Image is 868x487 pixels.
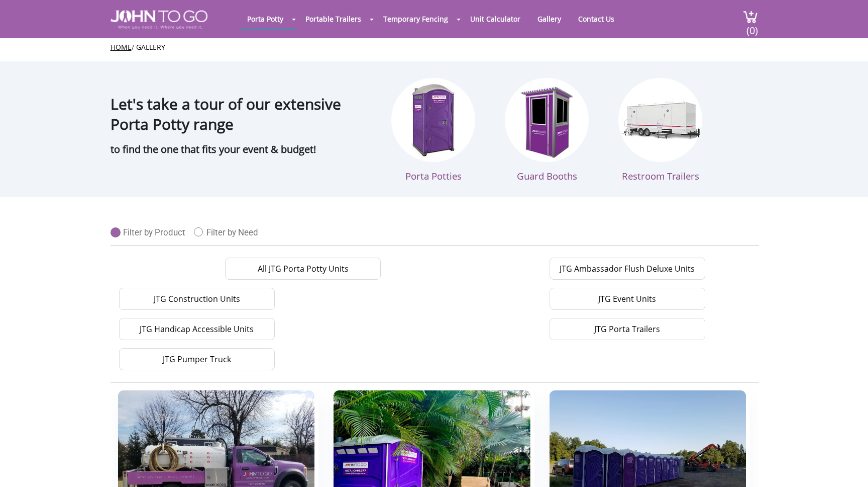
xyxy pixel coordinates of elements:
img: JOHN to go [111,10,207,29]
a: Filter by Product [111,222,193,237]
a: Unit Calculator [463,9,528,29]
a: JTG Porta Trailers [550,318,705,340]
a: Temporary Fencing [376,9,456,29]
img: Porta Potties [391,78,475,162]
img: cart a [743,10,758,24]
a: Portable Trailers [298,9,369,29]
h1: Let's take a tour of our extensive Porta Potty range [111,71,372,134]
a: JTG Handicap Accessible Units [119,318,275,340]
a: Porta Potties [391,78,475,182]
a: JTG Event Units [550,288,705,310]
a: Home [111,42,132,52]
a: Filter by Need [194,222,266,237]
a: Porta Potty [240,9,291,29]
a: Guard Booths [505,78,589,182]
span: (0) [746,16,758,37]
span: Restroom Trailers [622,170,699,182]
ul: / [111,42,758,52]
span: Guard Booths [517,170,577,182]
a: Restroom Trailers [618,78,702,182]
img: Restroon Trailers [618,78,702,162]
a: Contact Us [571,9,622,29]
p: to find the one that fits your event & budget! [111,139,372,159]
a: JTG Construction Units [119,288,275,310]
a: All JTG Porta Potty Units [225,258,381,280]
a: Gallery [136,42,165,52]
a: Gallery [530,9,569,29]
img: Guard booths [505,78,589,162]
a: JTG Ambassador Flush Deluxe Units [550,258,705,280]
a: JTG Pumper Truck [119,348,275,370]
span: Porta Potties [405,170,462,182]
